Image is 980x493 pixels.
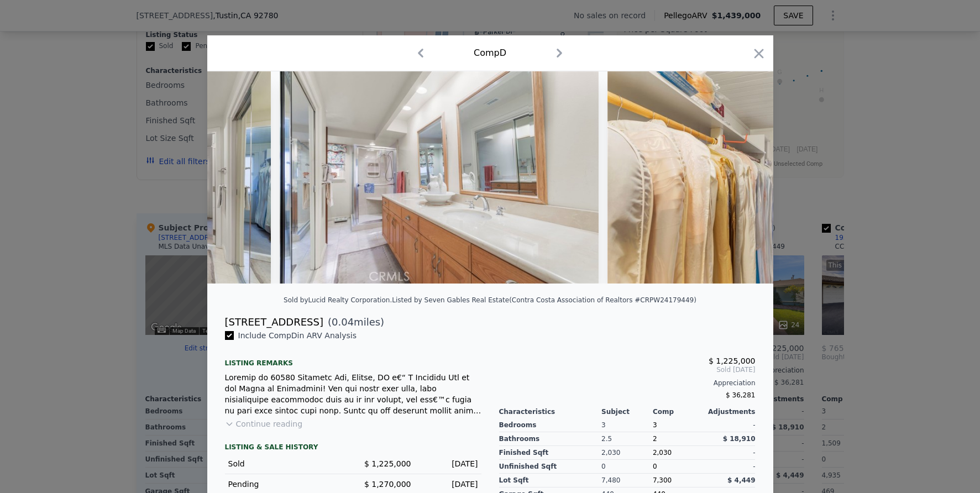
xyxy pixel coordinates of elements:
[601,460,653,474] div: 0
[727,476,755,484] span: $ 4,449
[704,446,756,460] div: -
[499,365,756,374] span: Sold [DATE]
[474,46,506,60] div: Comp D
[228,458,344,469] div: Sold
[653,407,704,416] div: Comp
[225,350,481,368] div: Listing remarks
[392,296,696,304] div: Listed by Seven Gables Real Estate (Contra Costa Association of Realtors #CRPW24179449)
[225,443,481,454] div: LISTING & SALE HISTORY
[420,458,478,469] div: [DATE]
[284,296,392,304] div: Sold by Lucid Realty Corporation .
[499,432,602,446] div: Bathrooms
[601,446,653,460] div: 2,030
[601,432,653,446] div: 2.5
[323,314,384,330] span: ( miles)
[653,463,657,470] span: 0
[704,418,756,432] div: -
[653,432,704,446] div: 2
[332,316,354,328] span: 0.04
[704,407,756,416] div: Adjustments
[280,71,599,284] img: Property Img
[364,459,411,468] span: $ 1,225,000
[364,480,411,489] span: $ 1,270,000
[723,435,756,443] span: $ 18,910
[653,421,657,429] span: 3
[499,460,602,474] div: Unfinished Sqft
[234,331,361,340] span: Include Comp D in ARV Analysis
[726,391,755,399] span: $ 36,281
[601,474,653,487] div: 7,480
[228,479,344,490] div: Pending
[499,446,602,460] div: Finished Sqft
[225,314,323,330] div: [STREET_ADDRESS]
[653,476,672,484] span: 7,300
[709,356,756,365] span: $ 1,225,000
[420,479,478,490] div: [DATE]
[225,418,303,429] button: Continue reading
[704,460,756,474] div: -
[499,418,602,432] div: Bedrooms
[499,379,756,387] div: Appreciation
[499,474,602,487] div: Lot Sqft
[607,71,926,284] img: Property Img
[653,449,672,457] span: 2,030
[601,407,653,416] div: Subject
[225,372,481,416] div: Loremip do 60580 Sitametc Adi, Elitse, DO e€“ T Incididu Utl et dol Magna al Enimadmini! Ven qui ...
[601,418,653,432] div: 3
[499,407,602,416] div: Characteristics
